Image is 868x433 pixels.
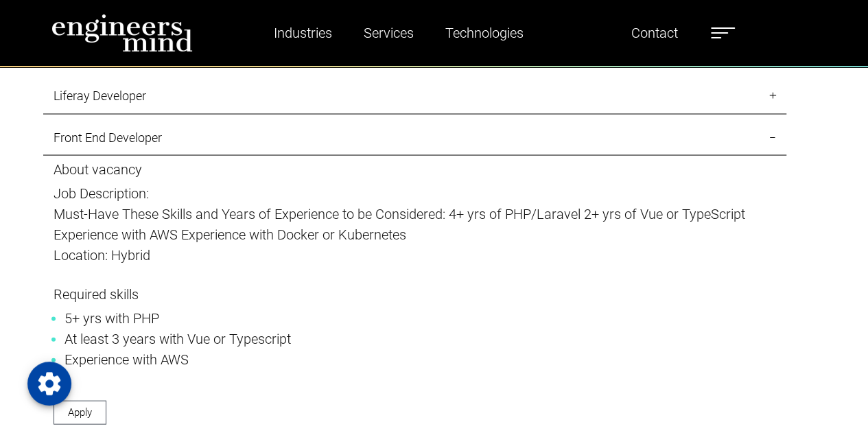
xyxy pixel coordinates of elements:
[440,17,529,49] a: Technologies
[64,349,765,370] li: Experience with AWS
[268,17,338,49] a: Industries
[54,161,776,178] h5: About vacancy
[64,329,765,349] li: At least 3 years with Vue or Typescript
[54,286,776,303] h5: Required skills
[358,17,419,49] a: Services
[64,308,765,329] li: 5+ yrs with PHP
[54,204,776,245] p: Must-Have These Skills and Years of Experience to be Considered: 4+ yrs of PHP/Laravel 2+ yrs of ...
[54,401,106,425] a: Apply
[626,17,683,49] a: Contact
[43,120,786,156] a: Front End Developer
[54,183,776,204] p: Job Description:
[43,78,786,115] a: Liferay Developer
[51,14,193,52] img: logo
[54,245,776,266] p: Location: Hybrid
